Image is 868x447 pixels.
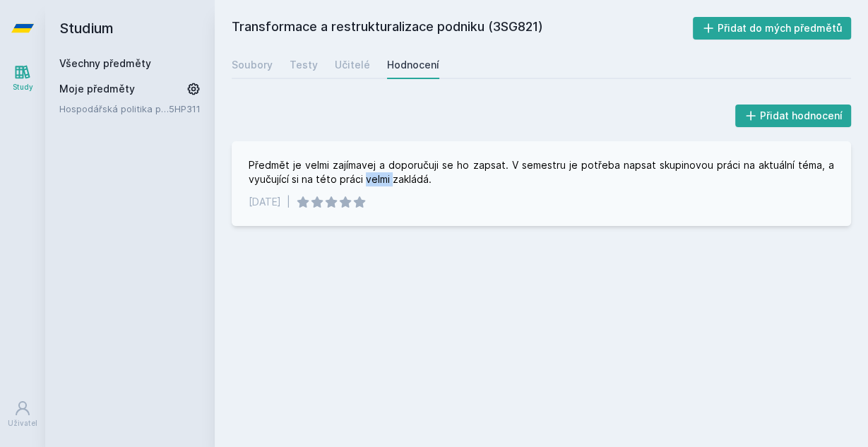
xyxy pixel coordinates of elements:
[290,58,318,72] div: Testy
[290,51,318,79] a: Testy
[59,82,135,96] span: Moje předměty
[693,17,852,40] button: Přidat do mých předmětů
[249,158,834,186] div: Předmět je velmi zajímavej a doporučuji se ho zapsat. V semestru je potřeba napsat skupinovou prá...
[232,51,273,79] a: Soubory
[287,195,290,209] div: |
[13,82,33,93] div: Study
[249,195,281,209] div: [DATE]
[335,51,370,79] a: Učitelé
[735,105,852,127] button: Přidat hodnocení
[232,58,273,72] div: Soubory
[8,418,37,429] div: Uživatel
[335,58,370,72] div: Učitelé
[169,103,201,114] a: 5HP311
[3,56,42,100] a: Study
[59,57,151,69] a: Všechny předměty
[387,58,439,72] div: Hodnocení
[3,393,42,436] a: Uživatel
[232,17,693,40] h2: Transformace a restrukturalizace podniku (3SG821)
[387,51,439,79] a: Hodnocení
[59,102,169,116] a: Hospodářská politika pro země bohaté na přírodní zdroje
